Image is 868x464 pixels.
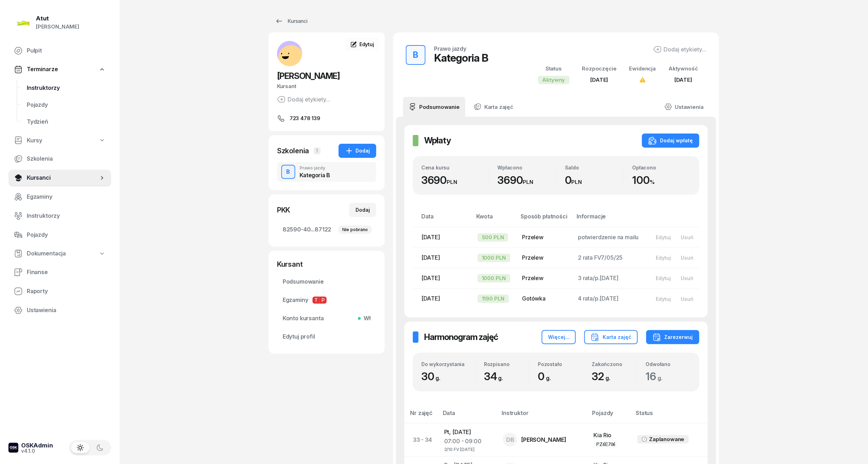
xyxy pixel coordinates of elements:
[27,230,106,240] span: Pojazdy
[27,46,106,55] span: Pulpit
[277,273,376,290] a: Podsumowanie
[277,221,376,238] a: 82590-40...87122Nie pobrano
[484,361,529,367] div: Rozpisano
[21,443,53,448] div: OSKAdmin
[300,172,330,178] div: Kategoria B
[478,233,508,242] div: 500 PLN
[27,268,106,277] span: Finanse
[498,375,503,382] small: g.
[478,295,509,303] div: 1190 PLN
[439,408,497,423] th: Data
[277,95,330,104] button: Dodaj etykiety...
[27,65,58,74] span: Terminarze
[538,361,583,367] div: Pozostało
[656,296,671,302] div: Edytuj
[582,64,617,73] div: Rozpoczęcie
[681,275,694,281] div: Usuń
[653,45,706,54] button: Dodaj etykiety...
[649,435,685,444] div: Zaplanowane
[8,42,111,59] a: Pulpit
[338,225,372,234] div: Nie pobrano
[359,41,374,47] span: Edytuj
[313,297,320,304] span: T
[522,233,567,242] div: Przelew
[320,297,327,304] span: P
[444,437,492,446] div: 07:00 - 09:00
[498,174,556,187] div: 3690
[361,314,371,323] span: Wł
[444,446,492,452] div: 2/10 FV [DATE]
[281,165,295,179] button: B
[345,147,370,155] div: Dodaj
[27,192,106,202] span: Egzaminy
[27,249,66,258] span: Dokumentacja
[588,408,632,423] th: Pojazdy
[424,135,451,146] h2: Wpłaty
[27,117,106,126] span: Tydzień
[472,212,517,227] th: Kwota
[421,254,440,261] span: [DATE]
[8,61,111,78] a: Terminarze
[27,100,106,110] span: Pojazdy
[591,76,608,83] span: [DATE]
[439,423,497,456] td: Pt, [DATE]
[681,296,694,302] div: Usuń
[283,225,371,234] span: 82590-40...87122
[27,173,99,182] span: Kursanci
[646,361,691,367] div: Odwołano
[8,302,111,319] a: Ustawienia
[406,45,426,65] button: B
[633,174,691,187] div: 100
[676,231,699,243] button: Usuń
[447,179,457,185] small: PLN
[283,277,371,286] span: Podsumowanie
[658,375,662,382] small: g.
[36,16,79,21] div: Atut
[283,332,371,341] span: Edytuj profil
[27,136,42,145] span: Kursy
[633,165,691,171] div: Opłacono
[421,295,440,302] span: [DATE]
[565,165,624,171] div: Saldo
[651,272,676,284] button: Edytuj
[403,97,465,117] a: Podsumowanie
[538,370,583,383] div: 0
[668,75,698,85] div: [DATE]
[642,134,699,148] button: Dodaj wpłatę
[594,431,626,440] div: Kia Rio
[8,246,111,262] a: Dokumentacja
[538,64,570,73] div: Status
[522,274,567,283] div: Przelew
[269,14,314,28] a: Kursanci
[659,97,709,117] a: Ustawienia
[592,361,637,367] div: Zakończono
[434,46,466,51] div: Prawo jazdy
[277,292,376,309] a: EgzaminyTP
[21,97,111,113] a: Pojazdy
[8,188,111,205] a: Egzaminy
[21,113,111,130] a: Tydzień
[650,179,655,185] small: %
[497,408,588,423] th: Instruktor
[651,293,676,305] button: Edytuj
[421,165,489,171] div: Cena kursu
[578,254,623,261] span: 2 rata FV7/05/25
[498,165,556,171] div: Wpłacono
[314,147,321,154] span: 1
[676,293,699,305] button: Usuń
[468,97,519,117] a: Karta zajęć
[21,448,53,453] div: v4.1.0
[410,48,421,62] div: B
[522,294,567,303] div: Gotówka
[597,441,616,447] div: PZ6E706
[656,275,671,281] div: Edytuj
[546,375,551,382] small: g.
[653,333,693,341] div: Zarezerwuj
[345,38,379,51] a: Edytuj
[283,314,371,323] span: Konto kursanta
[277,328,376,345] a: Edytuj profil
[283,296,371,305] span: Egzaminy
[548,333,570,341] div: Więcej...
[8,169,111,186] a: Kursanci
[277,146,309,156] div: Szkolenia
